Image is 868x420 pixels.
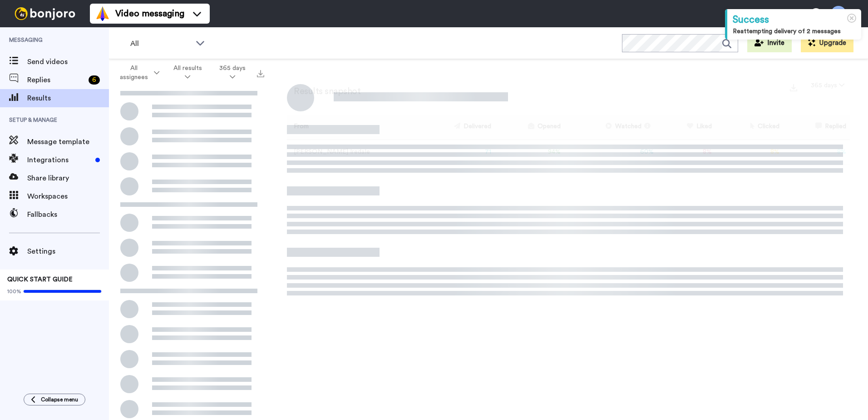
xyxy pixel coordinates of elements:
[27,136,109,147] span: Message template
[211,60,254,85] button: 365 days
[495,140,564,165] td: 94 %
[783,140,850,165] td: 8 %
[130,38,191,49] span: All
[419,140,495,165] td: 71
[95,6,110,21] img: vm-color.svg
[11,7,79,20] img: bj-logo-header-white.svg
[27,209,109,220] span: Fallbacks
[733,27,856,36] div: Reattempting delivery of 2 messages
[27,56,109,67] span: Send videos
[27,75,85,85] span: Replies
[27,93,109,104] span: Results
[564,115,657,140] th: Watched
[657,140,715,165] td: 8 %
[41,396,78,403] span: Collapse menu
[257,70,264,77] img: export.svg
[287,140,419,165] td: [PERSON_NAME] Iredale
[111,60,165,85] button: All assignees
[787,80,800,94] button: Export a summary of each team member’s results that match this filter now.
[115,7,184,20] span: Video messaging
[790,84,797,91] img: export.svg
[747,34,792,52] button: Invite
[715,115,783,140] th: Clicked
[564,140,657,165] td: 60 %
[801,34,853,52] button: Upgrade
[27,173,109,184] span: Share library
[657,115,715,140] th: Liked
[805,77,850,94] button: 365 days
[27,246,109,257] span: Settings
[165,60,211,85] button: All results
[24,394,85,405] button: Collapse menu
[733,13,856,27] div: Success
[419,115,495,140] th: Delivered
[116,64,152,82] span: All assignees
[287,115,419,140] th: From
[254,66,267,80] button: Export all results that match these filters now.
[715,140,783,165] td: 8 %
[495,115,564,140] th: Opened
[27,155,92,165] span: Integrations
[7,276,73,283] span: QUICK START GUIDE
[27,191,109,202] span: Workspaces
[287,86,360,96] h2: Results snapshot
[783,115,850,140] th: Replied
[7,288,21,295] span: 100%
[89,75,100,85] div: 6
